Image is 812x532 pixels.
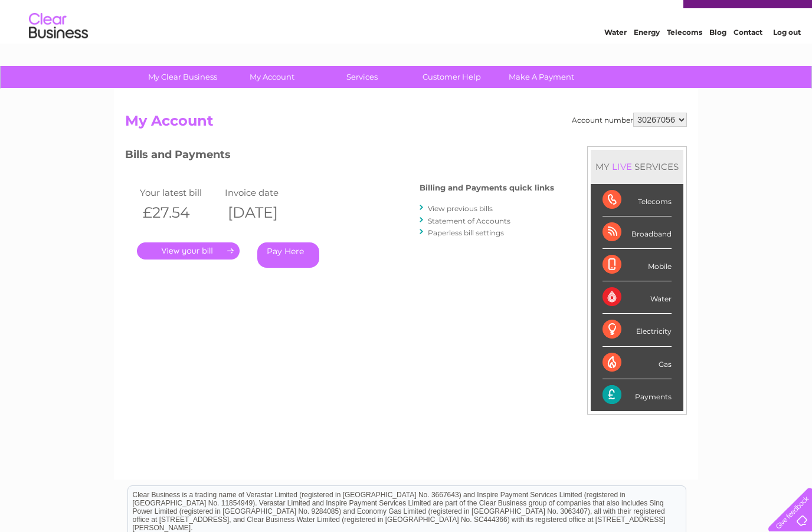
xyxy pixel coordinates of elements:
[709,50,726,59] a: Blog
[603,281,672,314] div: Water
[610,161,634,172] div: LIVE
[420,183,554,192] h4: Billing and Payments quick links
[224,66,321,88] a: My Account
[667,50,702,59] a: Telecoms
[428,204,493,213] a: View previous bills
[134,66,231,88] a: My Clear Business
[591,150,683,183] div: MY SERVICES
[493,66,590,88] a: Make A Payment
[634,50,660,59] a: Energy
[125,146,554,167] h3: Bills and Payments
[137,185,222,201] td: Your latest bill
[590,6,671,21] a: 0333 014 3131
[222,201,307,225] th: [DATE]
[428,216,510,225] a: Statement of Accounts
[773,50,801,59] a: Log out
[734,50,762,59] a: Contact
[137,242,240,260] a: .
[128,6,686,57] div: Clear Business is a trading name of Verastar Limited (registered in [GEOGRAPHIC_DATA] No. 3667643...
[257,242,319,268] a: Pay Here
[603,216,672,249] div: Broadband
[28,31,89,67] img: logo.png
[313,66,411,88] a: Services
[428,228,504,237] a: Paperless bill settings
[603,249,672,281] div: Mobile
[572,113,687,127] div: Account number
[603,379,672,411] div: Payments
[137,201,222,225] th: £27.54
[222,185,307,201] td: Invoice date
[604,50,627,59] a: Water
[403,66,500,88] a: Customer Help
[603,347,672,379] div: Gas
[603,184,672,216] div: Telecoms
[603,314,672,346] div: Electricity
[125,113,687,135] h2: My Account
